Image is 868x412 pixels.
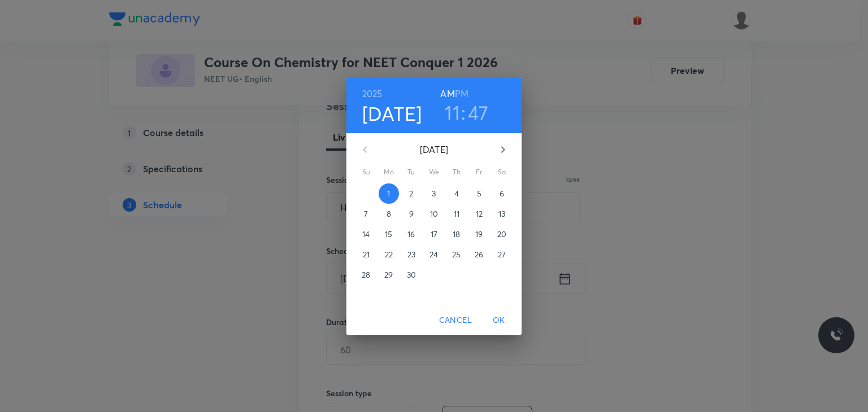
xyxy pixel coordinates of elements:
[454,208,459,220] p: 11
[497,229,506,240] p: 20
[469,166,489,178] span: Fr
[379,244,399,265] button: 22
[379,166,399,178] span: Mo
[445,100,460,124] button: 11
[364,208,368,220] p: 7
[424,204,444,224] button: 10
[469,204,489,224] button: 12
[485,313,513,327] span: OK
[429,249,438,260] p: 24
[424,224,444,244] button: 17
[461,100,466,124] h3: :
[407,249,415,260] p: 23
[379,204,399,224] button: 8
[475,229,483,240] p: 19
[439,313,472,327] span: Cancel
[409,188,413,199] p: 2
[435,310,476,331] button: Cancel
[498,249,506,260] p: 27
[356,265,376,285] button: 28
[424,244,444,265] button: 24
[362,102,422,125] button: [DATE]
[492,244,512,265] button: 27
[446,183,467,204] button: 4
[407,269,416,280] p: 30
[469,224,489,244] button: 19
[379,183,399,204] button: 1
[492,204,512,224] button: 13
[446,224,467,244] button: 18
[492,166,512,178] span: Sa
[401,183,422,204] button: 2
[468,100,489,124] button: 47
[446,166,467,178] span: Th
[452,249,461,260] p: 25
[379,265,399,285] button: 29
[385,229,392,240] p: 15
[362,269,370,280] p: 28
[379,143,489,156] p: [DATE]
[356,166,376,178] span: Su
[432,188,436,199] p: 3
[401,166,422,178] span: Tu
[356,244,376,265] button: 21
[455,86,468,102] button: PM
[379,224,399,244] button: 15
[469,244,489,265] button: 26
[446,244,467,265] button: 25
[387,188,390,199] p: 1
[401,204,422,224] button: 9
[401,265,422,285] button: 30
[476,208,483,220] p: 12
[387,208,391,220] p: 8
[475,249,483,260] p: 26
[454,188,459,199] p: 4
[407,229,415,240] p: 16
[384,269,393,280] p: 29
[481,310,517,331] button: OK
[500,188,504,199] p: 6
[492,183,512,204] button: 6
[356,204,376,224] button: 7
[440,86,454,102] button: AM
[409,208,414,220] p: 9
[401,244,422,265] button: 23
[385,249,393,260] p: 22
[469,183,489,204] button: 5
[362,229,370,240] p: 14
[477,188,481,199] p: 5
[446,204,467,224] button: 11
[430,208,438,220] p: 10
[363,249,370,260] p: 21
[356,224,376,244] button: 14
[431,229,437,240] p: 17
[424,166,444,178] span: We
[362,86,383,102] button: 2025
[492,224,512,244] button: 20
[453,229,460,240] p: 18
[401,224,422,244] button: 16
[424,183,444,204] button: 3
[498,208,505,220] p: 13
